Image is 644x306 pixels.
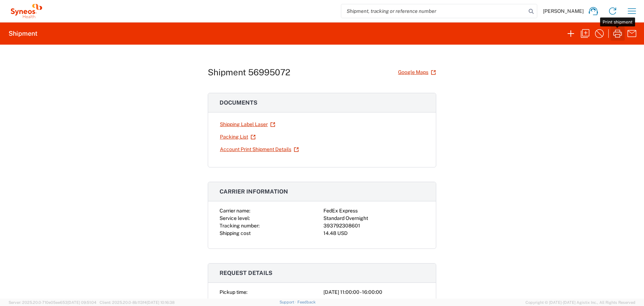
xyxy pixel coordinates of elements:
[280,300,297,304] a: Support
[220,215,250,221] span: Service level:
[543,8,584,14] span: [PERSON_NAME]
[220,289,247,295] span: Pickup time:
[525,299,635,306] span: Copyright © [DATE]-[DATE] Agistix Inc., All Rights Reserved
[297,300,316,304] a: Feedback
[323,230,424,237] div: 14.48 USD
[323,289,424,296] div: [DATE] 11:00:00 - 16:00:00
[220,99,257,106] span: Documents
[208,67,290,77] h1: Shipment 56995072
[220,223,260,229] span: Tracking number:
[220,143,299,156] a: Account Print Shipment Details
[220,188,288,195] span: Carrier information
[323,222,424,230] div: 393792308601
[220,208,250,214] span: Carrier name:
[323,207,424,215] div: FedEx Express
[147,300,175,305] span: [DATE] 10:16:38
[220,118,276,131] a: Shipping Label Laser
[323,215,424,222] div: Standard Overnight
[9,300,96,305] span: Server: 2025.20.0-710e05ee653
[220,270,272,276] span: Request details
[398,66,436,79] a: Google Maps
[341,4,526,18] input: Shipment, tracking or reference number
[100,300,175,305] span: Client: 2025.20.0-8b113f4
[67,300,96,305] span: [DATE] 09:51:04
[220,230,251,236] span: Shipping cost
[220,131,256,143] a: Packing List
[9,29,37,38] h2: Shipment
